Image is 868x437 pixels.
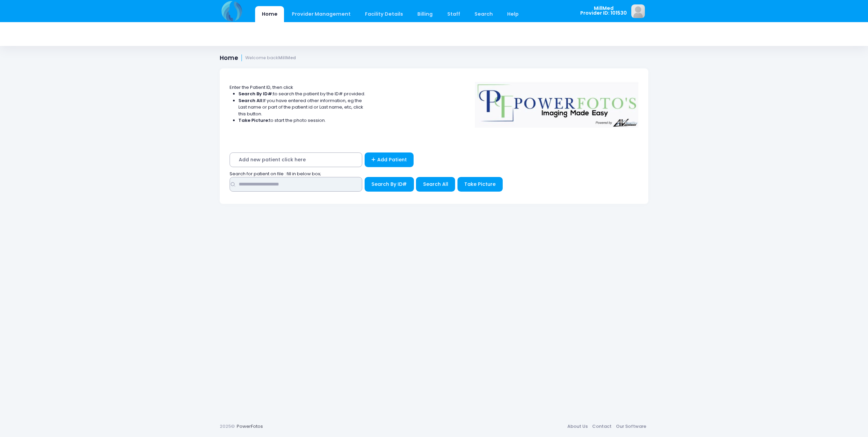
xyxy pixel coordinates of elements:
a: Contact [590,420,614,433]
small: Welcome back [245,55,296,61]
h1: Home [220,54,296,62]
li: If you have entered other information, eg the Last name or part of the patient id or Last name, e... [238,97,366,117]
strong: MillMed [278,55,296,61]
span: Add new patient click here [230,152,362,167]
a: Help [501,6,525,22]
a: PowerFotos [237,423,263,430]
strong: Take Picture: [238,117,269,124]
a: Provider Management [285,6,357,22]
a: About Us [565,420,590,433]
a: Add Patient [365,152,414,167]
strong: Search All: [238,97,263,104]
a: Facility Details [358,6,410,22]
span: Search By ID# [371,181,407,188]
button: Take Picture [457,177,503,192]
button: Search By ID# [365,177,414,192]
a: Our Software [614,420,648,433]
img: Logo [472,77,642,128]
strong: Search By ID#: [238,91,273,97]
button: Search All [416,177,455,192]
span: Search for patient on file : fill in below box; [230,171,321,177]
li: to search the patient by the ID# provided. [238,91,366,97]
span: Enter the Patient ID, then click [230,84,293,91]
span: 2025© [220,423,235,430]
span: Search All [423,181,448,188]
a: Billing [411,6,439,22]
span: Take Picture [464,181,496,188]
a: Staff [440,6,467,22]
li: to start the photo session. [238,117,366,124]
span: MillMed Provider ID: 101530 [580,6,627,16]
a: Search [468,6,499,22]
a: Home [255,6,284,22]
img: image [631,4,645,18]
